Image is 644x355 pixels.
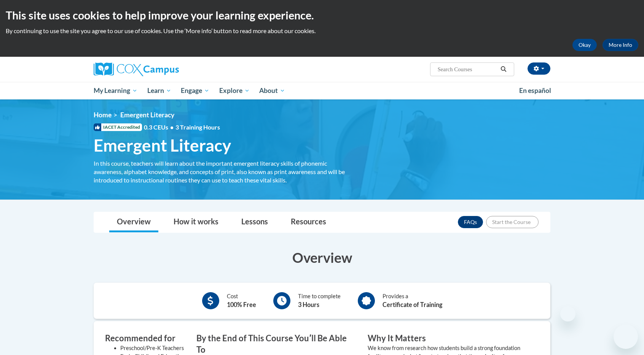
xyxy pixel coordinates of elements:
button: Enroll [486,216,539,228]
a: En español [514,83,556,99]
button: Account Settings [528,62,550,75]
a: How it works [166,212,226,232]
iframe: Button to launch messaging window [614,325,638,349]
h3: Why It Matters [368,333,528,344]
span: • [170,123,174,131]
span: 0.3 CEUs [144,123,220,131]
b: 100% Free [227,301,256,308]
h3: Recommended for [105,333,185,344]
a: More Info [603,39,638,51]
span: Emergent Literacy [94,135,231,155]
h3: Overview [94,248,550,267]
img: Cox Campus [94,62,179,76]
span: Engage [181,86,209,95]
div: Main menu [82,82,562,99]
div: Time to complete [298,292,341,309]
li: Preschool/Pre-K Teachers [120,344,185,352]
div: Provides a [383,292,442,309]
a: My Learning [89,82,142,99]
a: Overview [109,212,158,232]
button: Okay [572,39,597,51]
span: My Learning [94,86,137,95]
b: 3 Hours [298,301,319,308]
a: Engage [176,82,214,99]
input: Search Courses [437,65,498,74]
button: Search [498,65,509,74]
a: FAQs [458,216,483,228]
a: Learn [142,82,176,99]
p: By continuing to use the site you agree to our use of cookies. Use the ‘More info’ button to read... [6,27,638,35]
span: Explore [219,86,250,95]
a: Explore [214,82,255,99]
a: Resources [283,212,334,232]
a: Cox Campus [94,62,238,76]
span: IACET Accredited [94,123,142,131]
div: In this course, teachers will learn about the important emergent literacy skills of phonemic awar... [94,159,356,184]
a: Lessons [234,212,276,232]
h2: This site uses cookies to help improve your learning experience. [6,8,638,23]
span: 3 Training Hours [175,123,220,131]
span: Learn [147,86,171,95]
a: Home [94,111,112,119]
span: Emergent Literacy [120,111,174,119]
span: En español [519,86,551,94]
div: Cost [227,292,256,309]
b: Certificate of Training [383,301,442,308]
a: About [255,82,290,99]
span: About [259,86,285,95]
iframe: Close message [560,306,575,321]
